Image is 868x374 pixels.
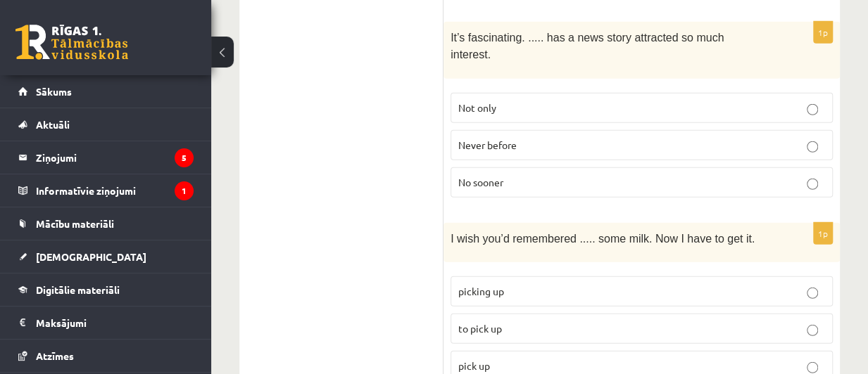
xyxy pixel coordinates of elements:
[18,340,194,372] a: Atzīmes
[813,222,833,245] p: 1p
[807,141,818,153] input: Never before
[458,359,490,372] span: pick up
[36,141,194,174] legend: Ziņojumi
[36,283,120,296] span: Digitālie materiāli
[458,176,503,188] span: No sooner
[451,233,755,245] span: I wish you’d remembered ..... some milk. Now I have to get it.
[15,25,128,60] a: Rīgas 1. Tālmācības vidusskola
[807,362,818,373] input: pick up
[36,250,146,263] span: [DEMOGRAPHIC_DATA]
[813,21,833,44] p: 1p
[807,179,818,190] input: No sooner
[18,240,194,273] a: [DEMOGRAPHIC_DATA]
[18,75,194,108] a: Sākums
[451,32,724,60] span: It’s fascinating. ..... has a news story attracted so much interest.
[36,307,194,339] legend: Maksājumi
[18,273,194,306] a: Digitālie materiāli
[458,101,496,114] span: Not only
[458,138,517,151] span: Never before
[18,108,194,141] a: Aktuāli
[175,148,194,167] i: 5
[36,174,194,207] legend: Informatīvie ziņojumi
[18,207,194,240] a: Mācību materiāli
[458,322,502,335] span: to pick up
[18,307,194,339] a: Maksājumi
[458,285,504,297] span: picking up
[36,118,70,131] span: Aktuāli
[36,85,72,98] span: Sākums
[36,217,114,230] span: Mācību materiāli
[18,141,194,174] a: Ziņojumi5
[807,104,818,115] input: Not only
[807,288,818,299] input: picking up
[36,349,74,362] span: Atzīmes
[18,174,194,207] a: Informatīvie ziņojumi1
[175,181,194,200] i: 1
[807,325,818,336] input: to pick up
